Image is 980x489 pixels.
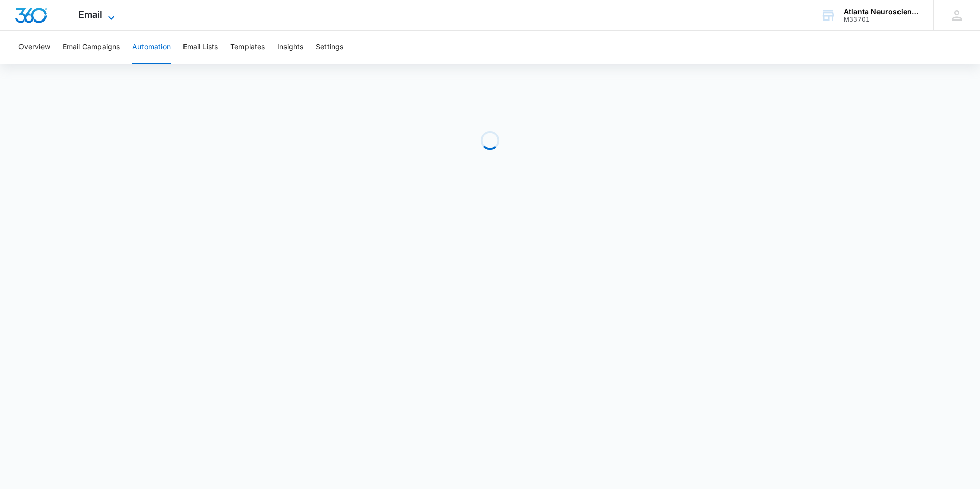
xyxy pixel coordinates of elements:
button: Overview [18,31,50,64]
button: Automation [132,31,171,64]
div: account id [844,16,918,23]
button: Templates [230,31,265,64]
span: Email [78,9,103,20]
button: Insights [277,31,303,64]
button: Settings [316,31,343,64]
button: Email Campaigns [63,31,120,64]
button: Email Lists [183,31,218,64]
div: account name [844,8,918,16]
